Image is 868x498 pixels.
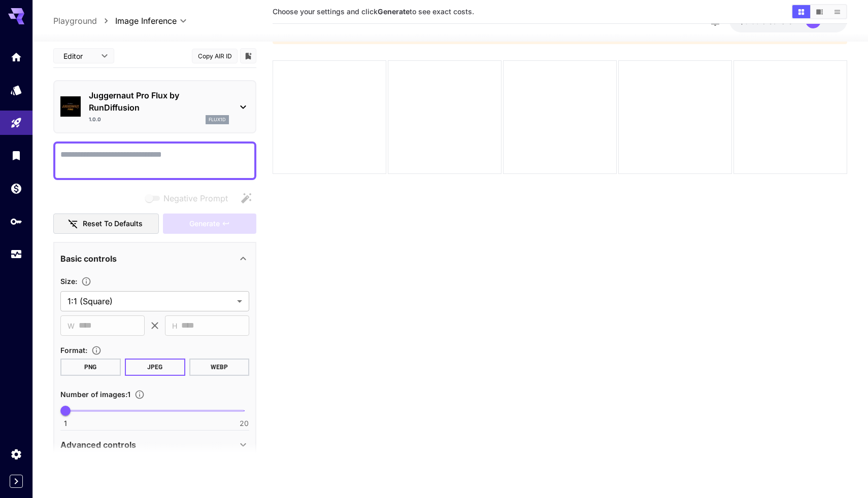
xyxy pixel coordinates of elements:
p: Juggernaut Pro Flux by RunDiffusion [89,89,229,114]
button: PNG [60,359,121,376]
button: Show media in list view [828,5,846,18]
span: Negative Prompt [163,192,228,204]
span: H [172,320,177,332]
span: 20 [240,418,249,429]
button: JPEG [125,359,185,376]
div: Library [10,147,22,159]
div: Usage [10,248,22,261]
div: Basic controls [60,246,249,271]
a: Playground [53,15,97,27]
button: WEBP [189,359,250,376]
button: Choose the file format for the output image. [87,346,106,356]
button: Specify how many images to generate in a single request. Each image generation will be charged se... [130,390,149,400]
p: 1.0.0 [89,116,101,124]
div: Advanced controls [60,433,249,457]
div: Settings [10,448,22,460]
span: 1 [64,418,67,429]
span: 1:1 (Square) [68,295,233,307]
p: flux1d [209,117,226,124]
div: Models [10,81,22,93]
span: Choose your settings and click to see exact costs. [273,7,474,16]
span: credits left [762,17,797,25]
button: Reset to defaults [53,214,159,234]
span: $0.05 [740,17,762,25]
button: Copy AIR ID [192,49,238,63]
span: Negative prompts are not compatible with the selected model. [143,192,236,205]
div: Show media in grid viewShow media in video viewShow media in list view [791,4,847,19]
button: Adjust the dimensions of the generated image by specifying its width and height in pixels, or sel... [77,277,95,287]
button: Show media in video view [811,5,828,18]
div: Wallet [10,182,22,195]
span: Size : [60,277,77,286]
div: API Keys [10,215,22,228]
span: Number of images : 1 [60,390,130,399]
p: Advanced controls [60,439,136,451]
button: Add to library [244,50,253,62]
span: Format : [60,346,87,354]
div: Home [10,48,22,61]
p: Basic controls [60,253,117,265]
nav: breadcrumb [53,15,115,27]
div: Juggernaut Pro Flux by RunDiffusion1.0.0flux1d [60,85,249,128]
b: Generate [378,7,410,16]
span: W [68,320,75,332]
div: Playground [10,117,22,129]
span: Editor [63,51,95,62]
button: Expand sidebar [10,475,23,488]
span: Image Inference [115,15,177,27]
button: Show media in grid view [792,5,810,18]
